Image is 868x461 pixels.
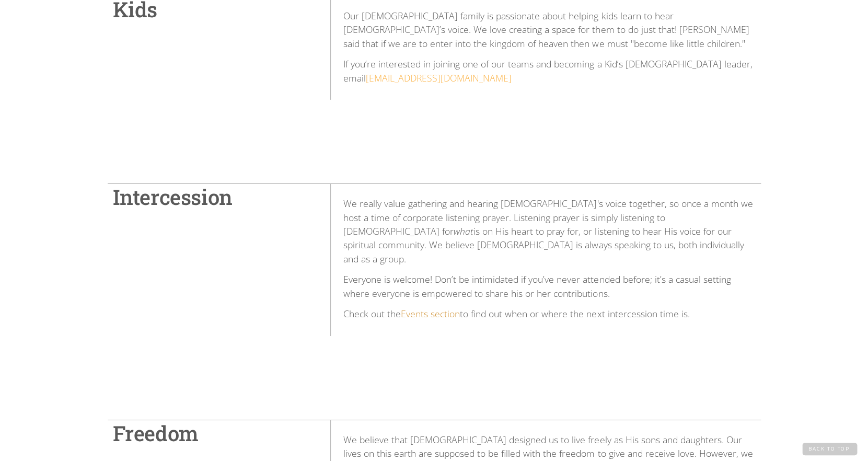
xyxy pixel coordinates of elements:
[802,443,858,455] a: Back to Top
[343,307,755,320] p: Check out the to find out when or where the next intercession time is.
[113,420,320,446] h1: Freedom
[366,72,512,84] a: [EMAIL_ADDRESS][DOMAIN_NAME]
[343,57,755,85] p: If you’re interested in joining one of our teams and becoming a Kid’s [DEMOGRAPHIC_DATA] leader, ...
[343,9,755,50] p: Our [DEMOGRAPHIC_DATA] family is passionate about helping kids learn to hear [DEMOGRAPHIC_DATA]’s...
[454,225,473,237] em: what
[113,184,320,210] h1: Intercession
[343,272,755,300] p: Everyone is welcome! Don’t be intimidated if you’ve never attended before; it’s a casual setting ...
[343,197,755,266] p: We really value gathering and hearing [DEMOGRAPHIC_DATA]'s voice together, so once a month we hos...
[401,307,460,320] a: Events section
